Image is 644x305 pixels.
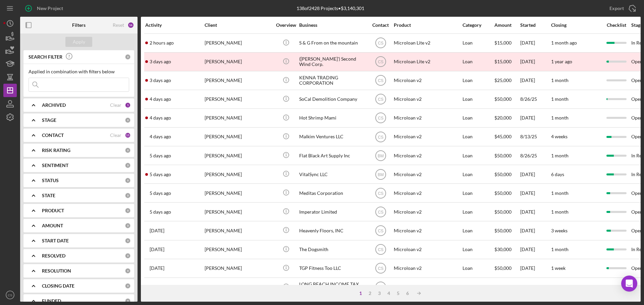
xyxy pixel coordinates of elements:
[378,172,384,177] text: BM
[127,22,134,28] div: 16
[520,128,550,146] div: 8/13/25
[299,128,366,146] div: Malkim Ventures LLC
[494,222,520,239] div: $50,000
[113,22,124,28] div: Reset
[42,118,56,123] b: STAGE
[42,208,64,213] b: PRODUCT
[299,22,366,28] div: Business
[394,241,461,258] div: Microloan v2
[205,34,272,52] div: [PERSON_NAME]
[125,162,131,168] div: 0
[551,134,568,139] time: 4 weeks
[394,53,461,71] div: Microloan Lite v2
[551,284,569,290] time: 1 month
[110,133,121,138] div: Clear
[150,59,171,64] time: 2025-08-30 22:45
[520,203,550,221] div: [DATE]
[125,102,131,108] div: 1
[368,22,393,28] div: Contact
[394,165,461,183] div: Microloan v2
[551,246,569,252] time: 1 month
[205,53,272,71] div: [PERSON_NAME]
[299,222,366,239] div: Heavenly Floors, INC
[520,34,550,52] div: [DATE]
[65,37,92,47] button: Apply
[378,285,384,290] text: BM
[394,222,461,239] div: Microloan v2
[463,34,494,52] div: Loan
[205,278,272,296] div: [PERSON_NAME]
[150,265,164,271] time: 2025-08-27 20:10
[29,69,129,74] div: Applied in combination with filters below
[378,116,383,121] text: CS
[145,22,204,28] div: Activity
[150,190,171,196] time: 2025-08-28 16:58
[297,6,364,11] div: 138 of 2428 Projects • $3,140,301
[463,259,494,277] div: Loan
[205,222,272,239] div: [PERSON_NAME]
[150,134,171,139] time: 2025-08-29 16:01
[205,184,272,202] div: [PERSON_NAME]
[73,37,85,47] div: Apply
[150,284,164,290] time: 2025-08-26 20:40
[299,53,366,71] div: ([PERSON_NAME]') Second Wind Corp.
[378,97,383,102] text: CS
[494,72,520,89] div: $25,000
[125,147,131,153] div: 0
[551,190,569,196] time: 1 month
[378,60,383,64] text: CS
[394,90,461,108] div: Microloan v2
[125,132,131,138] div: 15
[520,90,550,108] div: 8/26/25
[494,184,520,202] div: $50,000
[125,238,131,244] div: 0
[378,266,383,271] text: CS
[42,253,65,258] b: RESOLVED
[463,278,494,296] div: Loan
[125,54,131,60] div: 0
[394,203,461,221] div: Microloan v2
[494,22,520,28] div: Amount
[520,53,550,71] div: [DATE]
[378,153,384,158] text: BM
[205,259,272,277] div: [PERSON_NAME]
[394,128,461,146] div: Microloan v2
[393,291,403,296] div: 5
[72,22,86,28] b: Filters
[463,222,494,239] div: Loan
[299,259,366,277] div: TGP Fitness Too LLC
[463,128,494,146] div: Loan
[394,72,461,89] div: Microloan v2
[8,293,12,297] text: CS
[621,276,637,292] div: Open Intercom Messenger
[42,223,63,228] b: AMOUNT
[3,288,17,302] button: CS
[463,53,494,71] div: Loan
[520,184,550,202] div: [DATE]
[603,2,641,15] button: Export
[520,222,550,239] div: [DATE]
[378,191,383,196] text: CS
[205,203,272,221] div: [PERSON_NAME]
[602,22,631,28] div: Checklist
[463,109,494,127] div: Loan
[378,247,383,252] text: CS
[205,128,272,146] div: [PERSON_NAME]
[42,238,69,243] b: START DATE
[299,147,366,164] div: Flat Black Art Supply Inc
[42,148,70,153] b: RISK RATING
[463,72,494,89] div: Loan
[394,34,461,52] div: Microloan Lite v2
[520,72,550,89] div: [DATE]
[42,163,68,168] b: SENTIMENT
[125,298,131,304] div: 0
[551,265,566,271] time: 1 week
[520,259,550,277] div: [DATE]
[494,203,520,221] div: $50,000
[125,223,131,229] div: 0
[551,77,569,83] time: 1 month
[494,278,520,296] div: $50,000
[150,209,171,215] time: 2025-08-28 06:28
[463,241,494,258] div: Loan
[125,268,131,274] div: 0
